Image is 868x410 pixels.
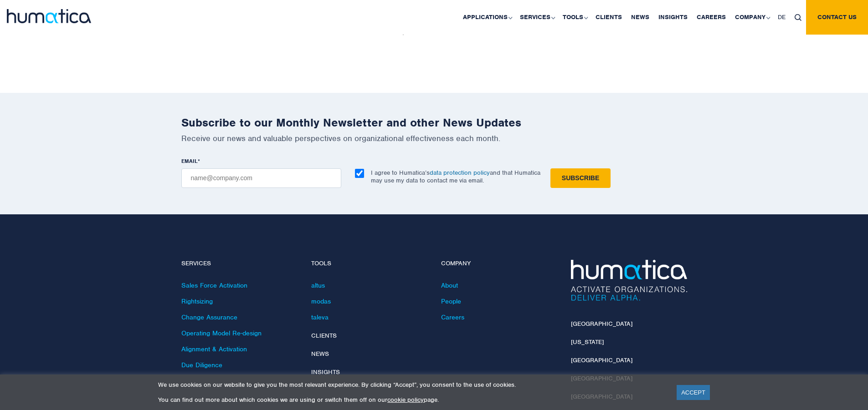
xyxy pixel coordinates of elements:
[181,313,237,321] a: Change Assurance
[441,297,461,305] a: People
[677,385,710,400] a: ACCEPT
[371,169,540,184] p: I agree to Humatica’s and that Humatica may use my data to contact me via email.
[158,381,665,389] p: We use cookies on our website to give you the most relevant experience. By clicking “Accept”, you...
[571,320,632,328] a: [GEOGRAPHIC_DATA]
[311,332,337,339] a: Clients
[571,338,604,346] a: [US_STATE]
[181,281,247,289] a: Sales Force Activation
[181,345,247,353] a: Alignment & Activation
[311,260,427,268] h4: Tools
[181,133,687,143] p: Receive our news and valuable perspectives on organizational effectiveness each month.
[311,297,331,305] a: modas
[795,14,801,21] img: search_icon
[441,313,464,321] a: Careers
[571,356,632,364] a: [GEOGRAPHIC_DATA]
[778,13,786,21] span: DE
[181,168,341,188] input: name@company.com
[158,396,665,404] p: You can find out more about which cookies we are using or switch them off on our page.
[571,260,687,301] img: Humatica
[311,313,329,321] a: taleva
[181,157,198,165] span: EMAIL
[181,260,298,268] h4: Services
[387,396,424,404] a: cookie policy
[441,260,557,268] h4: Company
[311,281,325,289] a: altus
[355,169,364,178] input: I agree to Humatica’sdata protection policyand that Humatica may use my data to contact me via em...
[7,9,91,23] img: logo
[311,350,329,358] a: News
[181,361,222,369] a: Due Diligence
[550,168,611,188] input: Subscribe
[441,281,458,289] a: About
[181,297,213,305] a: Rightsizing
[430,169,490,177] a: data protection policy
[311,368,340,376] a: Insights
[181,116,687,130] h2: Subscribe to our Monthly Newsletter and other News Updates
[181,329,262,337] a: Operating Model Re-design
